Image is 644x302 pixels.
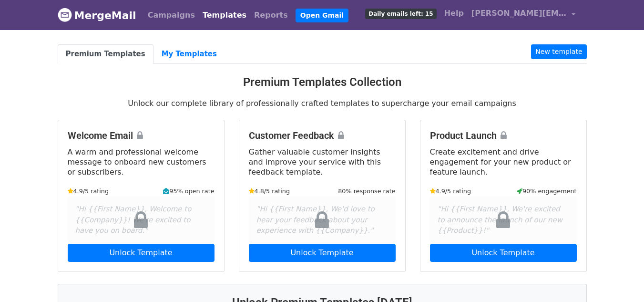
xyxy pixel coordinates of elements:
[144,6,199,25] a: Campaigns
[249,244,396,262] a: Unlock Template
[468,4,579,26] a: [PERSON_NAME][EMAIL_ADDRESS][DOMAIN_NAME]
[58,98,587,108] p: Unlock our complete library of professionally crafted templates to supercharge your email campaigns
[440,4,468,23] a: Help
[163,187,214,196] small: 95% open rate
[68,130,215,141] h4: Welcome Email
[517,187,577,196] small: 90% engagement
[361,4,440,23] a: Daily emails left: 15
[250,6,292,25] a: Reports
[249,147,396,177] p: Gather valuable customer insights and improve your service with this feedback template.
[531,44,586,59] a: New template
[199,6,250,25] a: Templates
[58,44,153,64] a: Premium Templates
[430,130,577,141] h4: Product Launch
[471,8,567,19] span: [PERSON_NAME][EMAIL_ADDRESS][DOMAIN_NAME]
[58,75,587,89] h3: Premium Templates Collection
[296,9,348,22] a: Open Gmail
[338,187,395,196] small: 80% response rate
[430,187,471,196] small: 4.9/5 rating
[365,9,436,19] span: Daily emails left: 15
[68,147,215,177] p: A warm and professional welcome message to onboard new customers or subscribers.
[430,196,577,244] div: "Hi {{First Name}}, We're excited to announce the launch of our new {{Product}}!"
[58,8,72,22] img: MergeMail logo
[68,187,109,196] small: 4.9/5 rating
[430,147,577,177] p: Create excitement and drive engagement for your new product or feature launch.
[249,187,290,196] small: 4.8/5 rating
[58,5,136,25] a: MergeMail
[430,244,577,262] a: Unlock Template
[68,196,215,244] div: "Hi {{First Name}}, Welcome to {{Company}}! We're excited to have you on board."
[153,44,225,64] a: My Templates
[249,196,396,244] div: "Hi {{First Name}}, We'd love to hear your feedback about your experience with {{Company}}."
[249,130,396,141] h4: Customer Feedback
[68,244,215,262] a: Unlock Template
